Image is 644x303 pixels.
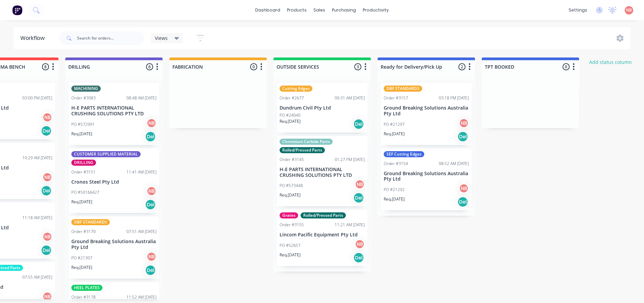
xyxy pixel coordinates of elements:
span: Views [155,34,168,42]
div: CUSTOMER SUPPLIED MATERIAL [71,151,141,157]
p: PO #52657 [280,242,301,249]
div: products [284,5,310,15]
p: PO #50166427 [71,189,99,195]
div: Order #3154 [384,161,408,167]
div: 03:18 PM [DATE] [439,95,469,101]
div: productivity [359,5,392,15]
p: Ground Breaking Solutions Australia Pty Ltd [384,171,469,182]
div: Order #3157 [384,95,408,101]
p: Req. [DATE] [280,192,301,198]
button: Add status column [586,57,636,67]
p: PO #21292 [384,187,405,193]
div: Order #2677 [280,95,304,101]
div: DBF STANDARDS [71,219,110,225]
div: 11:41 AM [DATE] [126,169,157,175]
div: 07:55 AM [DATE] [22,274,52,280]
div: NB [459,118,469,128]
div: Chromium Carbide PartsRolled/Pressed PartsOrder #314501:27 PM [DATE]H-E PARTS INTERNATIONAL CRUSH... [277,136,367,207]
div: Del [41,245,52,256]
div: 08:52 AM [DATE] [439,161,469,167]
p: PO #573448 [280,183,303,189]
div: 10:29 AM [DATE] [22,155,52,161]
p: Ground Breaking Solutions Australia Pty Ltd [384,105,469,117]
div: NB [42,112,52,122]
div: 09:31 AM [DATE] [335,95,365,101]
div: Del [41,125,52,136]
div: 11:18 AM [DATE] [22,215,52,221]
div: sales [310,5,329,15]
div: MACHININGOrder #308308:48 AM [DATE]H-E PARTS INTERNATIONAL CRUSHING SOLUTIONS PTY LTDPO #572991NB... [69,83,159,145]
div: DBF STANDARDSOrder #317007:51 AM [DATE]Ground Breaking Solutions Australia Pty LtdPO #21307NBReq.... [69,216,159,279]
div: NB [146,118,157,128]
div: Del [145,131,156,142]
p: Req. [DATE] [71,199,92,205]
div: Cutting EdgesOrder #267709:31 AM [DATE]Dundrum Civil Pty LtdPO #24040Req.[DATE]Del [277,83,367,133]
input: Search for orders... [77,31,144,45]
p: Ground Breaking Solutions Australia Pty Ltd [71,239,157,250]
p: Req. [DATE] [71,264,92,271]
div: Order #3145 [280,157,304,163]
div: Order #3155 [280,222,304,228]
div: NB [355,179,365,189]
p: Req. [DATE] [71,131,92,137]
span: NB [626,7,632,13]
div: Del [41,185,52,196]
div: 03:00 PM [DATE] [22,95,52,101]
div: GratesRolled/Pressed PartsOrder #315511:21 AM [DATE]Lincom Pacific Equipment Pty LtdPO #52657NBRe... [277,210,367,266]
p: Req. [DATE] [280,118,301,124]
div: Rolled/Pressed Parts [301,212,346,218]
div: NB [459,183,469,193]
div: HEEL PLATES [71,285,102,291]
p: PO #24040 [280,112,301,118]
div: 08:48 AM [DATE] [126,95,157,101]
div: Order #3178 [71,294,96,300]
div: 07:51 AM [DATE] [126,229,157,235]
div: 01:27 PM [DATE] [335,157,365,163]
div: Del [457,131,468,142]
div: Cutting Edges [280,86,312,92]
div: NB [355,239,365,249]
p: PO #572991 [71,121,95,127]
p: Dundrum Civil Pty Ltd [280,105,365,111]
div: Del [457,196,468,207]
div: Order #3083 [71,95,96,101]
div: NB [42,232,52,242]
div: Del [353,252,364,263]
a: dashboard [252,5,284,15]
div: MACHINING [71,86,101,92]
div: Workflow [20,34,48,42]
img: Factory [12,5,22,15]
div: Del [353,192,364,203]
div: Del [145,265,156,276]
p: Req. [DATE] [280,252,301,258]
div: CUSTOMER SUPPLIED MATERIALDRILLINGOrder #315111:41 AM [DATE]Cronos Steel Pty LtdPO #50166427NBReq... [69,148,159,213]
div: SEF Cutting Edges [384,151,424,157]
div: DBF STANDARDS [384,86,422,92]
div: NB [146,186,157,196]
p: Cronos Steel Pty Ltd [71,179,157,185]
p: Lincom Pacific Equipment Pty Ltd [280,232,365,238]
p: Req. [DATE] [384,196,405,202]
div: Order #3170 [71,229,96,235]
div: settings [565,5,591,15]
div: Rolled/Pressed Parts [280,147,325,153]
div: Grates [280,212,298,218]
div: NB [42,292,52,302]
div: purchasing [329,5,359,15]
p: PO #21297 [384,121,405,127]
div: Chromium Carbide Parts [280,139,333,145]
p: Req. [DATE] [384,131,405,137]
p: H-E PARTS INTERNATIONAL CRUSHING SOLUTIONS PTY LTD [280,167,365,178]
div: Del [353,119,364,130]
div: SEF Cutting EdgesOrder #315408:52 AM [DATE]Ground Breaking Solutions Australia Pty LtdPO #21292NB... [381,148,472,211]
p: PO #21307 [71,255,92,261]
div: NB [146,252,157,262]
div: Order #3151 [71,169,96,175]
div: DRILLING [71,160,96,166]
div: NB [42,172,52,182]
p: H-E PARTS INTERNATIONAL CRUSHING SOLUTIONS PTY LTD [71,105,157,117]
div: Del [145,199,156,210]
div: 11:21 AM [DATE] [335,222,365,228]
div: 11:52 AM [DATE] [126,294,157,300]
div: DBF STANDARDSOrder #315703:18 PM [DATE]Ground Breaking Solutions Australia Pty LtdPO #21297NBReq.... [381,83,472,145]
